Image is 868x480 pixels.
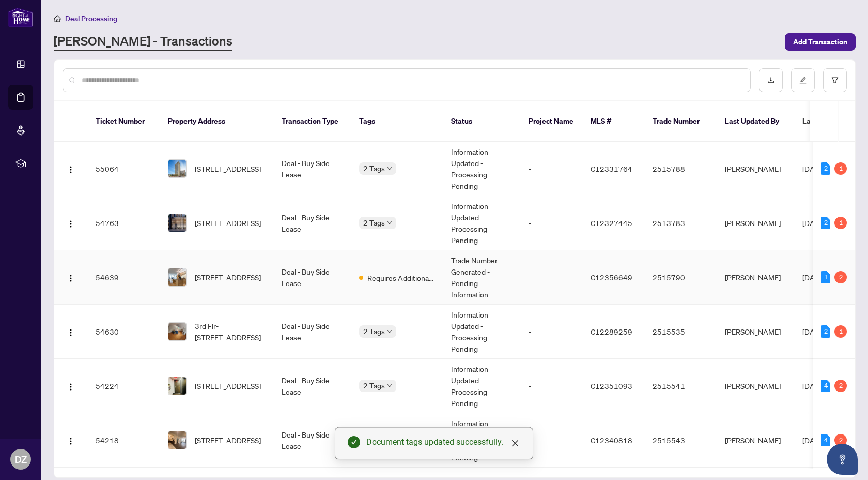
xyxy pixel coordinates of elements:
span: check-circle [348,436,360,448]
div: 2 [834,380,847,392]
td: [PERSON_NAME] [717,305,794,359]
th: Project Name [520,101,582,142]
img: Logo [67,274,75,282]
span: [DATE] [802,436,825,445]
div: 1 [834,325,847,338]
span: Last Modified Date [802,115,865,127]
span: C12331764 [591,164,632,173]
span: 2 Tags [363,325,385,337]
span: C12356649 [591,273,632,282]
td: 54639 [87,250,160,305]
td: 55064 [87,142,160,196]
td: 2515541 [644,359,717,413]
td: Deal - Buy Side Lease [273,359,351,413]
span: 2 Tags [363,217,385,229]
td: - [520,359,582,413]
td: 2515543 [644,413,717,468]
div: 2 [834,434,847,446]
td: Deal - Buy Side Lease [273,305,351,359]
button: Logo [63,432,79,448]
td: Deal - Buy Side Lease [273,196,351,250]
span: Add Transaction [793,34,847,50]
td: Information Updated - Processing Pending [443,413,520,468]
th: Tags [351,101,443,142]
img: thumbnail-img [168,214,186,232]
td: 54218 [87,413,160,468]
span: [DATE] [802,218,825,228]
img: Logo [67,220,75,228]
img: logo [8,8,33,27]
div: 1 [821,271,830,283]
span: down [387,383,392,388]
td: 2515535 [644,305,717,359]
div: Document tags updated successfully. [366,436,520,448]
img: thumbnail-img [168,160,186,177]
span: C12327445 [591,218,632,228]
a: Close [509,438,521,449]
td: - [520,196,582,250]
th: Transaction Type [273,101,351,142]
button: filter [823,68,847,92]
div: 2 [834,271,847,283]
td: [PERSON_NAME] [717,250,794,305]
button: Logo [63,269,79,286]
img: Logo [67,166,75,174]
button: Open asap [827,444,858,475]
div: 4 [821,380,830,392]
span: home [54,15,61,22]
td: 54763 [87,196,160,250]
td: 54224 [87,359,160,413]
img: thumbnail-img [168,377,186,395]
td: Information Updated - Processing Pending [443,142,520,196]
button: Logo [63,378,79,394]
span: 2 Tags [363,162,385,174]
span: [STREET_ADDRESS] [195,272,261,283]
td: Deal - Buy Side Lease [273,142,351,196]
img: thumbnail-img [168,268,186,286]
td: [PERSON_NAME] [717,142,794,196]
span: C12351093 [591,381,632,391]
span: down [387,166,392,171]
span: C12289259 [591,327,632,336]
td: - [520,413,582,468]
span: [STREET_ADDRESS] [195,217,261,229]
a: [PERSON_NAME] - Transactions [54,33,233,51]
img: thumbnail-img [168,431,186,449]
button: Add Transaction [785,33,856,51]
span: 3rd Flr-[STREET_ADDRESS] [195,320,265,343]
img: Logo [67,328,75,337]
th: Last Updated By [717,101,794,142]
th: Ticket Number [87,101,160,142]
span: edit [799,77,807,84]
button: Logo [63,323,79,340]
td: [PERSON_NAME] [717,359,794,413]
th: MLS # [582,101,644,142]
td: Information Updated - Processing Pending [443,305,520,359]
td: [PERSON_NAME] [717,413,794,468]
div: 2 [821,162,830,175]
td: 2513783 [644,196,717,250]
td: - [520,250,582,305]
td: [PERSON_NAME] [717,196,794,250]
th: Status [443,101,520,142]
th: Trade Number [644,101,717,142]
span: filter [831,77,839,84]
span: [DATE] [802,381,825,391]
span: C12340818 [591,436,632,445]
td: 2515788 [644,142,717,196]
img: Logo [67,437,75,445]
div: 1 [834,162,847,175]
td: Information Updated - Processing Pending [443,196,520,250]
button: Logo [63,160,79,177]
td: 54630 [87,305,160,359]
th: Property Address [160,101,273,142]
span: [STREET_ADDRESS] [195,380,261,392]
img: thumbnail-img [168,323,186,340]
span: [STREET_ADDRESS] [195,163,261,174]
span: [DATE] [802,164,825,173]
td: 2515790 [644,250,717,305]
span: down [387,329,392,334]
td: Information Updated - Processing Pending [443,359,520,413]
img: Logo [67,383,75,391]
span: Deal Processing [65,14,117,23]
